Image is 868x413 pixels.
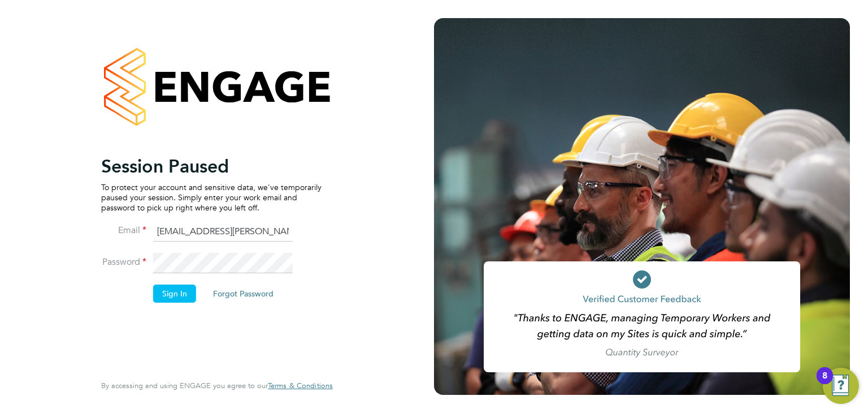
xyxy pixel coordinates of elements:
[101,256,146,268] label: Password
[823,368,859,404] button: Open Resource Center, 8 new notifications
[101,155,322,178] h2: Session Paused
[268,381,333,390] a: Terms & Conditions
[268,381,333,390] span: Terms & Conditions
[822,376,827,390] div: 8
[101,182,322,213] p: To protect your account and sensitive data, we've temporarily paused your session. Simply enter y...
[204,285,283,303] button: Forgot Password
[101,381,333,390] span: By accessing and using ENGAGE you agree to our
[101,225,146,236] label: Email
[153,285,196,303] button: Sign In
[153,222,293,242] input: Enter your work email...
